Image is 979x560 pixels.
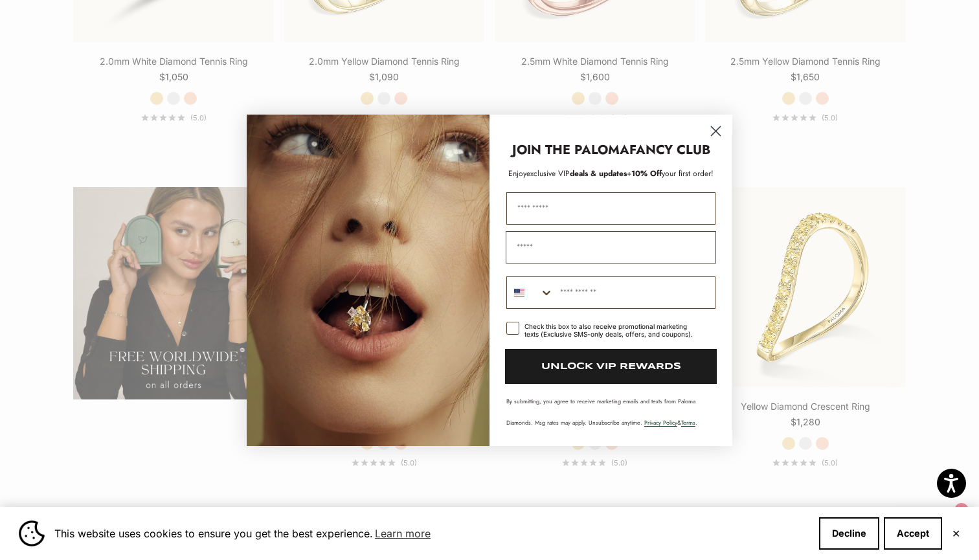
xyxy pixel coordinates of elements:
img: Cookie banner [19,521,45,546]
input: Email [506,231,716,263]
div: Check this box to also receive promotional marketing texts (Exclusive SMS-only deals, offers, and... [524,322,700,338]
a: Learn more [373,524,433,543]
strong: FANCY CLUB [629,140,710,159]
span: This website uses cookies to ensure you get the best experience. [54,524,809,543]
a: Privacy Policy [644,418,677,427]
button: Close dialog [704,120,727,142]
input: Phone Number [554,277,715,308]
span: + your first order! [627,168,714,179]
img: United States [514,287,524,298]
button: Decline [819,517,879,550]
button: UNLOCK VIP REWARDS [505,349,717,384]
p: By submitting, you agree to receive marketing emails and texts from Paloma Diamonds. Msg rates ma... [506,397,715,427]
strong: JOIN THE PALOMA [512,140,629,159]
span: deals & updates [526,168,627,179]
input: First Name [506,192,715,225]
span: exclusive VIP [526,168,570,179]
span: 10% Off [631,168,662,179]
button: Close [952,530,960,537]
a: Terms [681,418,695,427]
span: & . [644,418,697,427]
button: Search Countries [507,277,554,308]
img: Loading... [247,115,489,446]
button: Accept [884,517,942,550]
span: Enjoy [508,168,526,179]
